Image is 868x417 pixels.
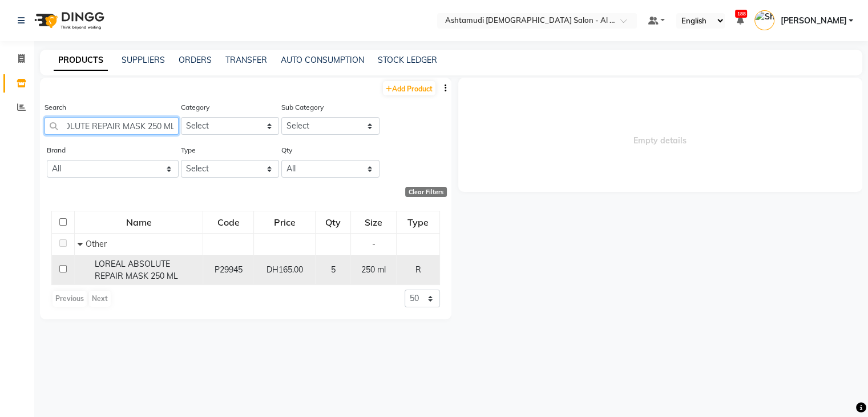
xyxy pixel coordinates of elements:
div: Size [352,212,395,232]
div: Type [397,212,438,232]
a: STOCK LEDGER [378,55,437,65]
span: R [415,264,421,275]
span: 5 [331,264,336,275]
a: TRANSFER [225,55,267,65]
div: Name [75,212,202,232]
span: DH165.00 [267,264,303,275]
label: Qty [281,145,292,155]
a: ORDERS [179,55,212,65]
div: Qty [316,212,350,232]
input: Search by product name or code [45,117,179,135]
label: Search [45,102,66,113]
span: - [372,239,376,249]
span: [PERSON_NAME] [780,15,846,27]
a: 188 [736,15,743,26]
img: logo [29,5,107,37]
div: Price [255,212,315,232]
label: Sub Category [281,102,324,113]
span: 188 [735,10,747,18]
label: Type [181,145,196,155]
a: Add Product [383,81,435,95]
label: Brand [47,145,66,155]
span: LOREAL ABSOLUTE REPAIR MASK 250 ML [95,259,178,281]
img: Shilpa Anil [754,10,774,30]
label: Category [181,102,209,113]
a: SUPPLIERS [122,55,165,65]
a: PRODUCTS [54,50,108,71]
div: Clear Filters [405,187,447,197]
span: Empty details [458,78,863,192]
span: Collapse Row [78,239,86,249]
a: AUTO CONSUMPTION [281,55,364,65]
span: 250 ml [361,264,386,275]
span: Other [86,239,107,249]
div: Code [204,212,252,232]
span: P29945 [214,264,242,275]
